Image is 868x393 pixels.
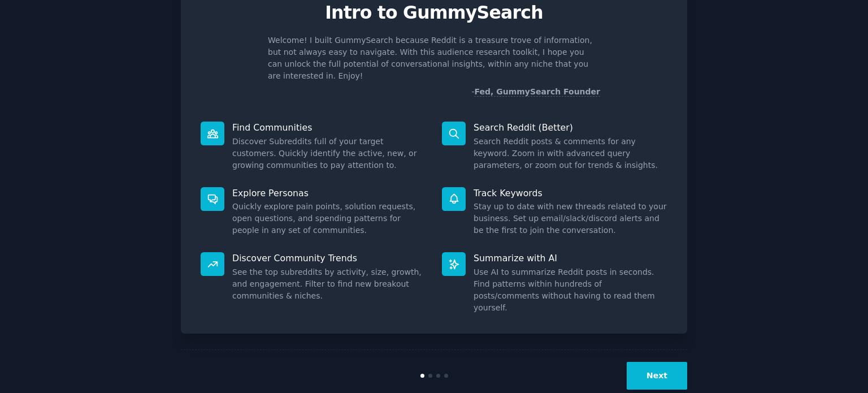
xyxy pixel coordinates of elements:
p: Summarize with AI [474,252,667,264]
dd: Discover Subreddits full of your target customers. Quickly identify the active, new, or growing c... [232,136,426,171]
p: Welcome! I built GummySearch because Reddit is a treasure trove of information, but not always ea... [268,34,600,82]
a: Fed, GummySearch Founder [474,87,600,97]
p: Explore Personas [232,187,426,199]
div: - [471,86,600,98]
p: Discover Community Trends [232,252,426,264]
dd: Quickly explore pain points, solution requests, open questions, and spending patterns for people ... [232,201,426,236]
dd: Stay up to date with new threads related to your business. Set up email/slack/discord alerts and ... [474,201,667,236]
dd: Search Reddit posts & comments for any keyword. Zoom in with advanced query parameters, or zoom o... [474,136,667,171]
p: Track Keywords [474,187,667,199]
dd: Use AI to summarize Reddit posts in seconds. Find patterns within hundreds of posts/comments with... [474,266,667,314]
dd: See the top subreddits by activity, size, growth, and engagement. Filter to find new breakout com... [232,266,426,302]
button: Next [627,362,687,390]
p: Intro to GummySearch [193,3,675,23]
p: Find Communities [232,122,426,133]
p: Search Reddit (Better) [474,122,667,133]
